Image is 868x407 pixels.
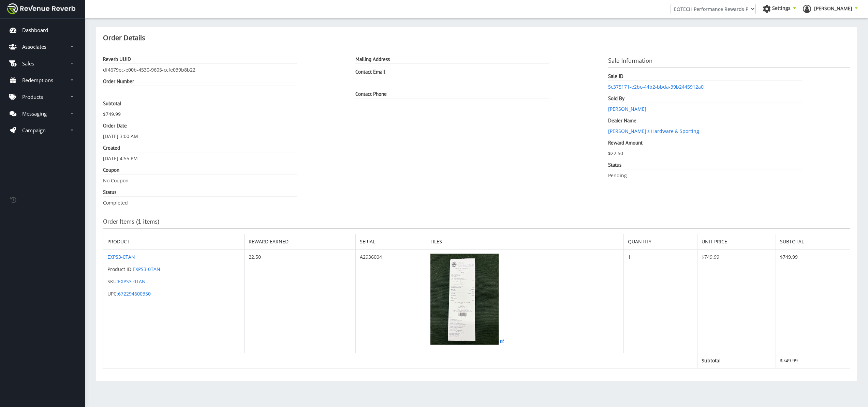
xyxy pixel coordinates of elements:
[608,128,699,134] a: [PERSON_NAME]'s Hardware & Sporting
[608,73,623,79] b: Sale ID
[355,56,549,64] dt: Mailing Address
[133,266,160,272] a: EXPS3-0TAN
[803,5,858,15] a: [PERSON_NAME]
[7,3,75,14] img: navbar brand
[22,127,46,134] p: Campaign
[803,5,811,13] img: ph-profile.png
[355,234,426,250] th: Serial
[772,5,791,11] span: Settings
[702,357,721,364] b: Subtotal
[22,110,47,117] p: Messaging
[107,290,240,297] p: UPC:
[103,33,145,42] strong: Order Details
[103,234,245,250] th: Product
[776,250,850,353] td: $749.99
[103,189,297,197] dt: Status
[103,145,297,152] dt: Created
[103,78,297,86] dt: Order Number
[355,250,426,353] td: A2936004
[608,117,636,124] strong: Dealer Name
[355,91,549,99] dt: Contact Phone
[5,106,80,121] a: Messaging
[103,155,345,162] dd: [DATE] 4:55 PM
[608,84,704,90] a: 5c375171-e2bc-44b2-bbda-39b2445912a0
[5,39,80,55] a: Associates
[118,278,146,285] a: EXPS3-0TAN
[22,93,43,100] p: Products
[608,95,624,102] strong: Sold By
[5,72,80,88] a: Redemptions
[244,250,355,353] td: 22.50
[776,353,850,368] td: $749.99
[430,254,499,345] img: e4cda055-107a-497f-9856-bae7e012edd0.jpg
[103,122,297,130] dt: Order Date
[776,234,850,250] th: Subtotal
[5,22,80,38] a: Dashboard
[5,122,80,138] a: Campaign
[103,217,850,229] h3: Order Items (1 items)
[103,100,297,108] dt: Subtotal
[103,56,297,64] dt: Reverb UUID
[118,290,151,297] a: 672294600350
[608,172,850,179] dd: Pending
[697,234,776,250] th: Unit Price
[608,139,643,146] strong: Reward Amount
[244,234,355,250] th: Reward Earned
[103,167,297,175] dt: Coupon
[22,43,46,50] p: Associates
[107,254,135,260] a: EXPS3-0TAN
[608,106,646,112] a: [PERSON_NAME]
[814,5,852,12] span: [PERSON_NAME]
[763,5,796,15] a: Settings
[103,177,345,184] dd: No Coupon
[355,69,549,76] dt: Contact Email
[107,266,240,273] p: Product ID:
[608,162,621,168] strong: Status
[22,77,53,84] p: Redemptions
[623,234,697,250] th: Quantity
[623,250,697,353] td: 1
[107,278,240,285] p: SKU:
[5,89,80,105] a: Products
[103,111,345,118] dd: $749.99
[103,199,345,206] dd: Completed
[697,250,776,353] td: $749.99
[426,234,623,250] th: Files
[608,56,850,68] h3: Sale Information
[5,56,80,71] a: Sales
[103,66,345,73] dd: df4679ec-e00b-4530-9605-ccfe039b8b22
[22,27,48,33] p: Dashboard
[608,150,850,157] dd: $22.50
[103,133,345,140] dd: [DATE] 3:00 AM
[22,60,34,67] p: Sales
